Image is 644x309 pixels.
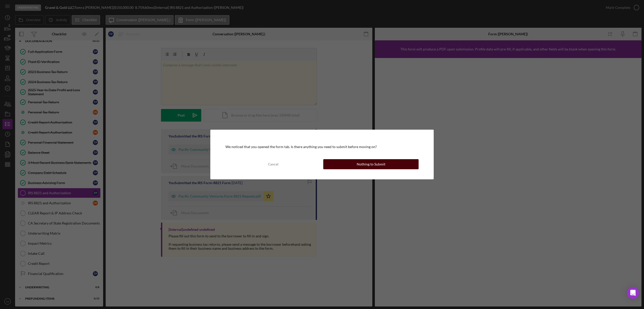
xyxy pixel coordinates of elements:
[225,145,419,149] div: We noticed that you opened the form tab. Is there anything you need to submit before moving on?
[357,159,385,169] div: Nothing to Submit
[225,159,321,169] button: Cancel
[268,159,278,169] div: Cancel
[627,287,639,299] div: Open Intercom Messenger
[323,159,419,169] button: Nothing to Submit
